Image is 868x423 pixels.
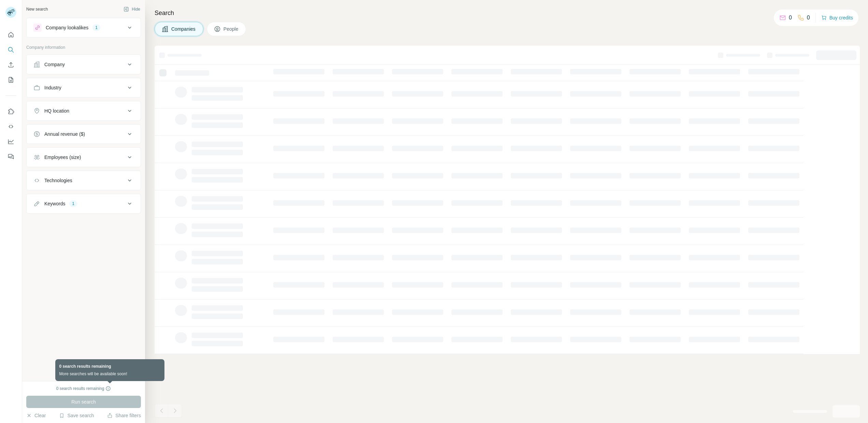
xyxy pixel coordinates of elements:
[171,26,196,32] span: Companies
[44,154,81,161] div: Employees (size)
[807,14,810,22] p: 0
[26,6,48,12] div: New search
[27,56,141,73] button: Company
[92,25,100,31] div: 1
[27,172,141,189] button: Technologies
[789,14,792,22] p: 0
[69,201,77,207] div: 1
[107,412,141,419] button: Share filters
[821,13,853,23] button: Buy credits
[27,79,141,96] button: Industry
[44,84,61,91] div: Industry
[5,135,16,148] button: Dashboard
[27,195,141,212] button: Keywords1
[5,105,16,118] button: Use Surfe on LinkedIn
[26,412,46,419] button: Clear
[27,103,141,119] button: HQ location
[5,120,16,133] button: Use Surfe API
[5,59,16,71] button: Enrich CSV
[27,126,141,142] button: Annual revenue ($)
[46,24,88,31] div: Company lookalikes
[27,19,141,36] button: Company lookalikes1
[5,74,16,86] button: My lists
[223,26,239,32] span: People
[26,44,141,50] p: Company information
[5,150,16,163] button: Feedback
[56,385,111,392] div: 0 search results remaining
[59,412,94,419] button: Save search
[44,177,72,184] div: Technologies
[5,29,16,41] button: Quick start
[44,61,65,68] div: Company
[44,200,65,207] div: Keywords
[44,107,69,114] div: HQ location
[27,149,141,165] button: Employees (size)
[119,4,145,14] button: Hide
[44,131,85,137] div: Annual revenue ($)
[5,44,16,56] button: Search
[155,8,860,18] h4: Search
